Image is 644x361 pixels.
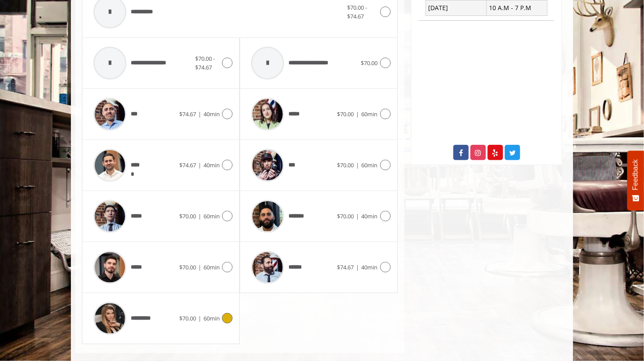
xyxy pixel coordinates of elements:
[486,0,547,15] td: 10 A.M - 7 P.M
[198,110,201,118] span: |
[632,159,640,190] span: Feedback
[179,263,196,271] span: $70.00
[204,110,220,118] span: 40min
[204,314,220,322] span: 60min
[337,212,354,220] span: $70.00
[179,314,196,322] span: $70.00
[198,212,201,220] span: |
[179,161,196,169] span: $74.67
[356,263,359,271] span: |
[204,161,220,169] span: 40min
[198,263,201,271] span: |
[347,4,367,21] span: $70.00 - $74.67
[362,161,378,169] span: 60min
[627,151,644,210] button: Feedback - Show survey
[337,161,354,169] span: $70.00
[426,0,487,15] td: [DATE]
[356,110,359,118] span: |
[204,263,220,271] span: 60min
[356,212,359,220] span: |
[361,59,378,67] span: $70.00
[179,110,196,118] span: $74.67
[195,55,215,72] span: $70.00 - $74.67
[198,314,201,322] span: |
[362,263,378,271] span: 40min
[204,212,220,220] span: 60min
[198,161,201,169] span: |
[362,212,378,220] span: 40min
[337,110,354,118] span: $70.00
[356,161,359,169] span: |
[179,212,196,220] span: $70.00
[362,110,378,118] span: 60min
[337,263,354,271] span: $74.67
